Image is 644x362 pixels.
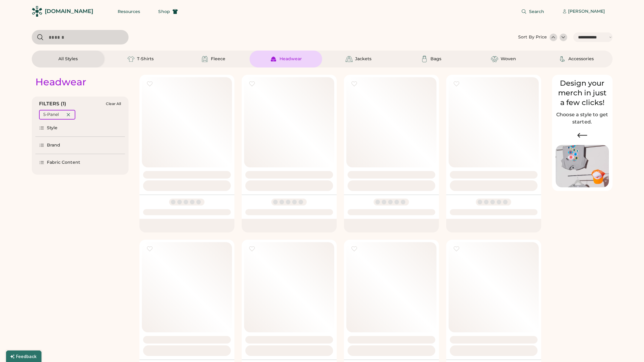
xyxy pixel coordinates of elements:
[514,5,552,18] button: Search
[158,9,170,14] span: Shop
[201,55,208,63] img: Fleece Icon
[270,55,277,63] img: Headwear Icon
[491,55,498,63] img: Woven Icon
[529,9,544,14] span: Search
[568,8,605,15] div: [PERSON_NAME]
[106,102,121,106] div: Clear All
[45,8,93,15] div: [DOMAIN_NAME]
[559,55,566,63] img: Accessories Icon
[556,145,609,188] img: Image of Lisa Congdon Eye Print on T-Shirt and Hat
[35,76,86,88] div: Headwear
[556,78,609,107] div: Design your merch in just a few clicks!
[355,56,371,62] div: Jackets
[151,5,185,18] button: Shop
[32,6,42,17] img: Rendered Logo - Screens
[421,55,428,63] img: Bags Icon
[568,56,594,62] div: Accessories
[58,56,78,62] div: All Styles
[127,55,135,63] img: T-Shirts Icon
[501,56,516,62] div: Woven
[556,111,609,126] h2: Choose a style to get started.
[430,56,441,62] div: Bags
[211,56,225,62] div: Fleece
[518,34,547,40] div: Sort By Price
[110,5,148,18] button: Resources
[345,55,353,63] img: Jackets Icon
[280,56,302,62] div: Headwear
[47,125,58,131] div: Style
[39,100,67,107] div: FILTERS (1)
[137,56,154,62] div: T-Shirts
[43,112,59,118] div: 5-Panel
[47,142,60,148] div: Brand
[47,160,80,166] div: Fabric Content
